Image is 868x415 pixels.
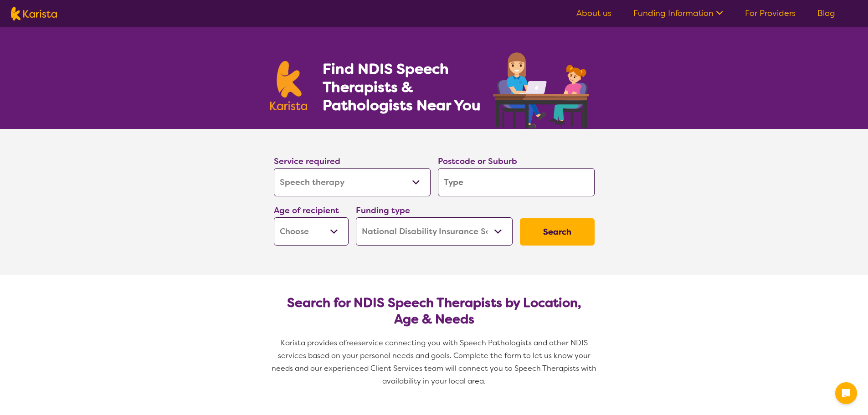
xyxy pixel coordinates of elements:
[274,205,339,216] label: Age of recipient
[274,156,340,167] label: Service required
[281,295,587,328] h2: Search for NDIS Speech Therapists by Location, Age & Needs
[281,338,344,348] span: Karista provides a
[438,156,517,167] label: Postcode or Suburb
[323,60,491,114] h1: Find NDIS Speech Therapists & Pathologists Near You
[438,168,595,196] input: Type
[270,61,308,110] img: Karista logo
[520,218,595,246] button: Search
[356,205,410,216] label: Funding type
[633,8,723,19] a: Funding Information
[486,49,598,129] img: speech-therapy
[11,7,57,20] img: Karista logo
[817,8,835,19] a: Blog
[344,338,358,348] span: free
[745,8,796,19] a: For Providers
[576,8,611,19] a: About us
[272,338,598,386] span: service connecting you with Speech Pathologists and other NDIS services based on your personal ne...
